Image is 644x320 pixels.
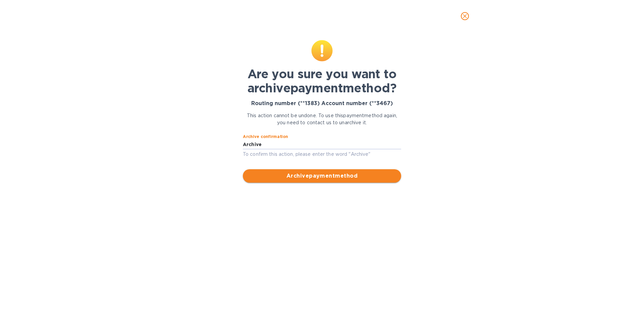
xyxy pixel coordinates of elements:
button: Archivepaymentmethod [243,169,401,183]
h1: Are you sure you want to archive payment method? [243,67,401,95]
span: Archive payment method [248,172,396,180]
h3: Routing number (**1383) Account number (**3467) [243,100,401,107]
label: Archive confirmation [243,135,288,139]
p: This action cannot be undone. To use this payment method again, you need to contact us to unarchi... [243,112,401,126]
button: close [457,8,473,24]
p: To confirm this action, please enter the word "Archive" [243,150,401,158]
